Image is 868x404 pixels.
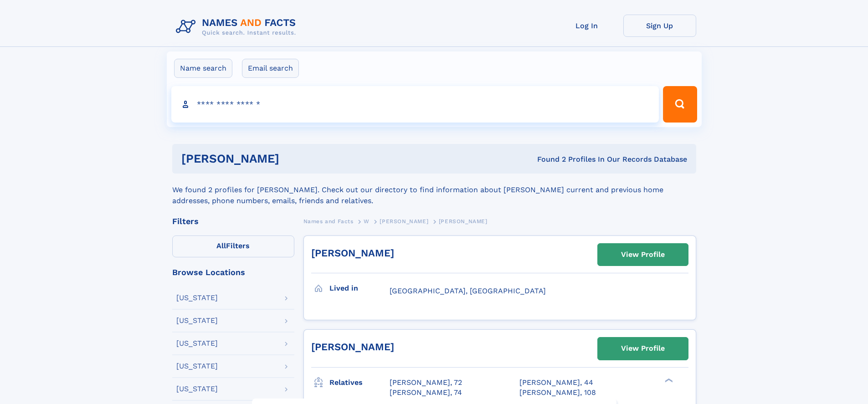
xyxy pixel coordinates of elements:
[623,15,696,37] a: Sign Up
[390,286,546,295] span: [GEOGRAPHIC_DATA], [GEOGRAPHIC_DATA]
[598,244,688,266] a: View Profile
[311,341,394,353] a: [PERSON_NAME]
[439,218,488,225] span: [PERSON_NAME]
[303,215,354,227] a: Names and Facts
[598,338,688,359] a: View Profile
[176,294,218,302] div: [US_STATE]
[408,154,687,164] div: Found 2 Profiles In Our Records Database
[364,218,370,225] span: W
[172,15,303,39] img: Logo Names and Facts
[390,378,462,388] a: [PERSON_NAME], 72
[242,59,299,78] label: Email search
[176,340,218,347] div: [US_STATE]
[621,244,665,265] div: View Profile
[172,217,294,225] div: Filters
[390,388,462,398] a: [PERSON_NAME], 74
[172,235,294,257] label: Filters
[176,317,218,324] div: [US_STATE]
[181,153,408,164] h1: [PERSON_NAME]
[519,388,596,398] a: [PERSON_NAME], 108
[663,377,673,383] div: ❯
[176,363,218,370] div: [US_STATE]
[176,385,218,393] div: [US_STATE]
[663,86,697,123] button: Search Button
[174,59,232,78] label: Name search
[329,375,390,390] h3: Relatives
[380,215,428,227] a: [PERSON_NAME]
[172,174,696,206] div: We found 2 profiles for [PERSON_NAME]. Check out our directory to find information about [PERSON_...
[216,241,226,250] span: All
[550,15,623,37] a: Log In
[329,281,390,296] h3: Lived in
[364,215,370,227] a: W
[380,218,428,225] span: [PERSON_NAME]
[621,338,665,359] div: View Profile
[519,378,593,388] a: [PERSON_NAME], 44
[311,247,394,259] a: [PERSON_NAME]
[172,268,294,276] div: Browse Locations
[171,86,659,123] input: search input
